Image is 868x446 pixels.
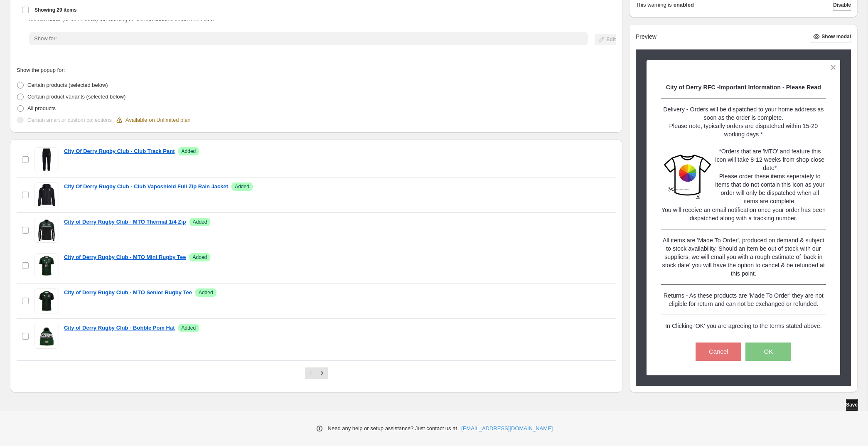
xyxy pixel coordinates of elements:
button: OK [745,342,791,360]
p: This warning is [636,1,672,9]
p: All items are 'Made To Order', produced on demand & subject to stock availability. Should an item... [661,236,826,277]
a: City of Derry Rugby Club - MTO Mini Rugby Tee [64,253,186,261]
a: [EMAIL_ADDRESS][DOMAIN_NAME] [461,424,553,433]
button: Show modal [810,31,851,42]
a: City of Derry Rugby Club - Bobble Pom Hat [64,324,175,332]
a: City Of Derry Rugby Club - Club Vaposhield Full Zip Rain Jacket [64,182,228,191]
nav: Pagination [305,367,328,379]
p: All products [27,104,56,113]
h2: Preview [636,33,657,40]
span: Show for: [34,35,57,42]
span: Added [192,254,207,261]
img: City Of Derry Rugby Club - Club Vaposhield Full Zip Rain Jacket [34,182,59,207]
div: Available on Unlimited plan [115,116,191,124]
span: Added [182,148,196,155]
span: Show modal [821,33,851,40]
p: You will receive an email notification once your order has been dispatched along with a tracking ... [661,205,826,222]
span: Save [846,402,858,408]
button: Cancel [696,342,741,360]
button: Next [316,367,328,379]
span: Added [193,219,207,225]
p: *Orders that are 'MTO' and feature this icon will take 8-12 weeks from shop close date* [714,147,826,172]
img: City of Derry Rugby Club - MTO Thermal 1/4 Zip [34,218,59,243]
img: City of Derry Rugby Club - MTO Senior Rugby Tee [34,288,59,313]
p: Certain smart or custom collections [27,116,112,124]
span: Certain product variants (selected below) [27,94,125,100]
p: Delivery - Orders will be dispatched to your home address as soon as the order is complete. [661,105,826,121]
img: City Of Derry Rugby Club - Club Track Pant [34,147,59,172]
p: Please note, typically orders are dispatched within 15-20 working days * [661,121,826,138]
p: In Clicking 'OK' you are agreeing to the terms stated above. [661,321,826,330]
a: City of Derry Rugby Club - MTO Thermal 1/4 Zip [64,218,186,226]
span: Show the popup for: [17,67,65,73]
span: Added [182,325,196,331]
a: City of Derry Rugby Club - MTO Senior Rugby Tee [64,288,192,297]
span: Showing 29 items [34,7,76,13]
span: Certain products (selected below) [27,82,108,88]
img: City of Derry Rugby Club - MTO Mini Rugby Tee [34,253,59,278]
span: Added [235,183,249,190]
img: City of Derry Rugby Club - Bobble Pom Hat [34,324,59,349]
p: Please order these items seperately to items that do not contain this icon as your order will onl... [714,172,826,205]
a: City Of Derry Rugby Club - Club Track Pant [64,147,175,155]
span: Added [199,289,213,296]
strong: City of Derry RFC -Important Information - Please Read [666,84,821,90]
p: Returns - As these products are 'Made To Order' they are not eligible for return and can not be e... [661,291,826,308]
button: Save [846,399,858,411]
span: Disable [833,2,851,8]
strong: enabled [674,1,694,9]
